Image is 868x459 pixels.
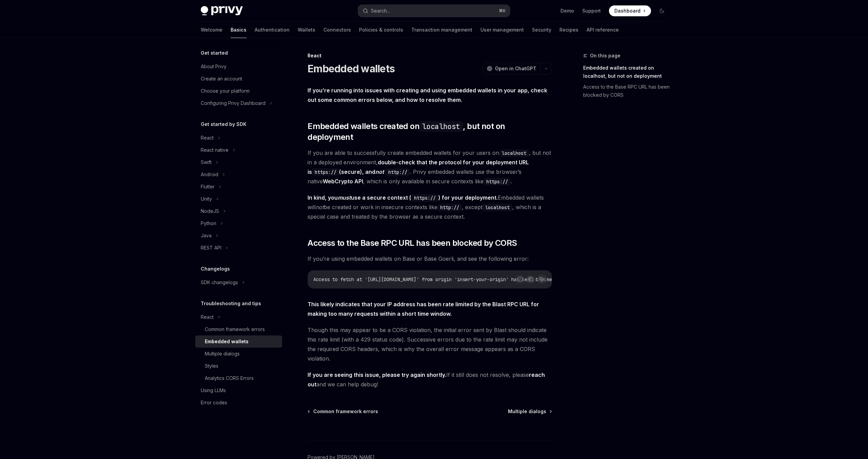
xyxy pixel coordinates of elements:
a: WebCrypto API [323,178,363,185]
span: Access to the Base RPC URL has been blocked by CORS [308,238,517,249]
a: Styles [195,360,282,372]
button: Copy the contents from the code block [527,275,535,283]
div: React native [201,146,229,154]
span: Embedded wallets created on , but not on deployment [308,121,552,143]
a: Welcome [201,22,222,38]
div: Python [201,219,216,227]
div: Unity [201,195,212,203]
span: Multiple dialogs [508,408,546,415]
a: API reference [587,22,619,38]
a: Embedded wallets [195,335,282,348]
a: Analytics CORS Errors [195,372,282,384]
div: About Privy [201,62,226,71]
strong: This likely indicates that your IP address has been rate limited by the Blast RPC URL for making ... [308,301,539,317]
a: Recipes [559,22,578,38]
a: Policies & controls [359,22,403,38]
code: localhost [419,121,463,132]
strong: If you are seeing this issue, please try again shortly. [308,371,446,378]
div: React [201,134,214,142]
div: Multiple dialogs [205,350,240,358]
div: Search... [371,7,390,15]
span: If it still does not resolve, please and we can help debug! [308,370,552,389]
button: Search...⌘K [358,5,510,17]
div: Embedded wallets [205,337,249,346]
a: Choose your platform [195,85,282,97]
strong: double-check that the protocol for your deployment URL is (secure), and [308,159,529,175]
div: Common framework errors [205,325,265,333]
a: Security [532,22,551,38]
div: Configuring Privy Dashboard [201,99,265,107]
div: React [308,52,552,59]
a: Common framework errors [308,408,378,415]
div: Using LLMs [201,386,226,394]
span: Open in ChatGPT [495,65,536,72]
code: localhost [482,204,512,211]
a: Access to the Base RPC URL has been blocked by CORS [583,81,673,100]
code: localhost [499,149,529,157]
div: Android [201,170,218,179]
a: Using LLMs [195,384,282,397]
a: Support [582,7,601,14]
div: Styles [205,362,218,370]
a: Create an account [195,73,282,85]
code: https:// [312,168,339,176]
a: Wallets [298,22,315,38]
button: Report incorrect code [516,275,525,283]
code: https:// [484,178,511,185]
img: dark logo [201,6,243,16]
button: Ask AI [537,275,546,283]
h5: Troubleshooting and tips [201,299,261,308]
h5: Get started [201,49,228,57]
h1: Embedded wallets [308,62,395,75]
div: Analytics CORS Errors [205,374,254,382]
a: Error codes [195,397,282,409]
code: http:// [386,168,410,176]
div: Swift [201,158,212,166]
div: Error codes [201,399,227,407]
em: not [375,168,384,175]
h5: Get started by SDK [201,120,246,128]
a: Basics [231,22,246,38]
div: Choose your platform [201,87,250,95]
span: Common framework errors [313,408,378,415]
a: Dashboard [609,5,651,16]
strong: If you’re running into issues with creating and using embedded wallets in your app, check out som... [308,87,547,103]
div: Flutter [201,183,215,191]
code: https:// [411,194,438,202]
a: Transaction management [411,22,472,38]
span: On this page [590,52,620,60]
div: React [201,313,214,321]
div: REST API [201,244,221,252]
div: NodeJS [201,207,219,215]
em: not [316,204,324,210]
button: Open in ChatGPT [482,63,540,74]
span: If you’re using embedded wallets on Base or Base Goerli, and see the following error: [308,254,552,263]
em: must [338,194,351,201]
span: ⌘ K [499,8,506,14]
div: SDK changelogs [201,278,238,287]
a: Embedded wallets created on localhost, but not on deployment [583,62,673,81]
a: Common framework errors [195,323,282,335]
code: http:// [437,204,462,211]
span: If you are able to successfully create embedded wallets for your users on , but not in a deployed... [308,148,552,186]
span: Dashboard [614,7,640,14]
a: Authentication [255,22,290,38]
a: Multiple dialogs [195,348,282,360]
span: Access to fetch at '[URL][DOMAIN_NAME]' from origin 'insert-your-origin' has been blocked by CORS... [313,276,604,282]
a: User management [480,22,524,38]
div: Java [201,232,212,240]
button: Toggle dark mode [656,5,667,16]
span: Embedded wallets will be created or work in insecure contexts like , except , which is a special ... [308,193,552,221]
a: Multiple dialogs [508,408,551,415]
div: Create an account [201,75,242,83]
span: Though this may appear to be a CORS violation, the initial error sent by Blast should indicate th... [308,325,552,363]
h5: Changelogs [201,265,230,273]
a: Connectors [323,22,351,38]
a: Demo [560,7,574,14]
strong: In kind, you use a secure context ( ) for your deployment. [308,194,498,201]
a: About Privy [195,60,282,73]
